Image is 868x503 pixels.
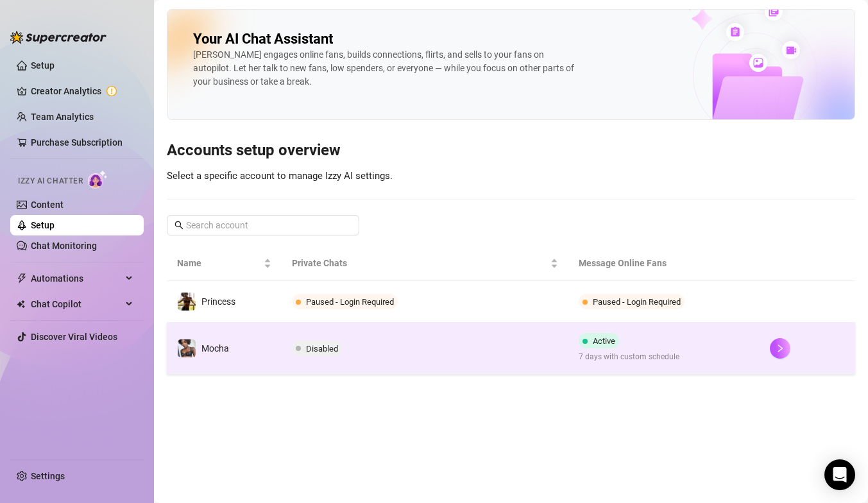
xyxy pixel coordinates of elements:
a: Discover Viral Videos [31,332,117,342]
input: Search account [186,218,341,232]
a: Creator Analytics exclamation-circle [31,81,133,101]
span: Paused - Login Required [306,297,394,307]
div: [PERSON_NAME] engages online fans, builds connections, flirts, and sells to your fans on autopilo... [193,48,578,89]
h3: Accounts setup overview [167,141,855,161]
img: AI Chatter [88,170,108,189]
span: Paused - Login Required [593,297,681,307]
span: Chat Copilot [31,294,122,314]
span: Private Chats [292,256,548,270]
span: Select a specific account to manage Izzy AI settings. [167,170,393,182]
img: Princess [178,293,196,311]
span: 7 days with custom schedule [579,351,679,363]
a: Purchase Subscription [31,137,123,148]
span: Princess [201,296,235,307]
span: thunderbolt [17,273,27,284]
a: Chat Monitoring [31,241,97,251]
th: Message Online Fans [568,246,760,281]
th: Private Chats [282,246,568,281]
span: Automations [31,268,122,289]
a: Setup [31,220,55,230]
img: logo-BBDzfeDw.svg [10,31,106,44]
img: Mocha [178,339,196,357]
span: search [174,221,183,230]
div: Open Intercom Messenger [824,459,855,490]
th: Name [167,246,282,281]
a: Setup [31,60,55,71]
span: Disabled [306,344,338,354]
a: Content [31,200,64,210]
h2: Your AI Chat Assistant [193,30,333,48]
span: Mocha [201,343,229,354]
span: Izzy AI Chatter [18,175,83,187]
img: Chat Copilot [17,300,25,309]
span: Active [593,336,615,346]
span: right [776,344,785,353]
a: Team Analytics [31,112,94,122]
button: right [770,338,790,359]
a: Settings [31,471,65,481]
span: Name [177,256,261,270]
